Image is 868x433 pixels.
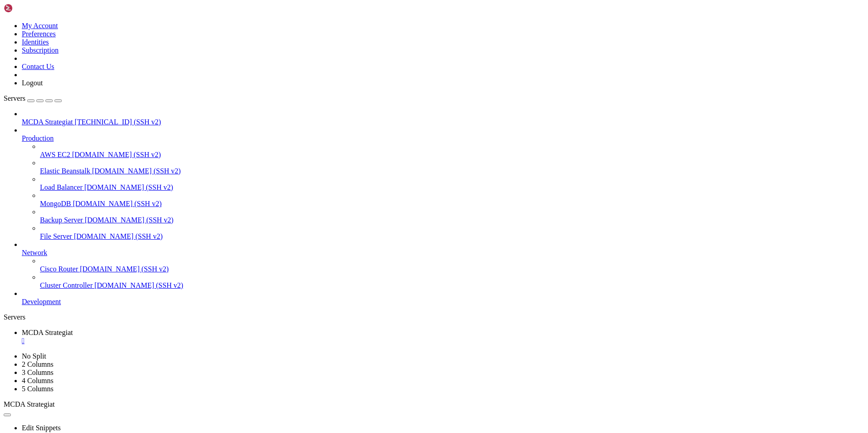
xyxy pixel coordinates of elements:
[22,329,73,336] span: MCDA Strategiat
[40,265,864,273] a: Cisco Router [DOMAIN_NAME] (SSH v2)
[40,232,864,241] a: File Server [DOMAIN_NAME] (SSH v2)
[73,200,162,207] span: [DOMAIN_NAME] (SSH v2)
[22,38,49,46] a: Identities
[22,249,864,257] a: Network
[40,167,90,175] span: Elastic Beanstalk
[22,329,864,345] a: MCDA Strategiat
[80,265,169,273] span: [DOMAIN_NAME] (SSH v2)
[22,30,56,38] a: Preferences
[40,159,864,175] li: Elastic Beanstalk [DOMAIN_NAME] (SSH v2)
[40,192,864,208] li: MongoDB [DOMAIN_NAME] (SSH v2)
[22,249,47,256] span: Network
[92,167,181,175] span: [DOMAIN_NAME] (SSH v2)
[22,110,864,126] li: MCDA Strategiat [TECHNICAL_ID] (SSH v2)
[40,232,72,240] span: File Server
[40,224,864,241] li: File Server [DOMAIN_NAME] (SSH v2)
[4,94,25,102] span: Servers
[4,400,54,408] span: MCDA Strategiat
[22,46,59,54] a: Subscription
[22,298,61,305] span: Development
[22,298,864,306] a: Development
[72,151,161,158] span: [DOMAIN_NAME] (SSH v2)
[40,216,864,224] a: Backup Server [DOMAIN_NAME] (SSH v2)
[40,151,864,159] a: AWS EC2 [DOMAIN_NAME] (SSH v2)
[40,167,864,175] a: Elastic Beanstalk [DOMAIN_NAME] (SSH v2)
[22,118,73,126] span: MCDA Strategiat
[40,273,864,290] li: Cluster Controller [DOMAIN_NAME] (SSH v2)
[22,118,864,126] a: MCDA Strategiat [TECHNICAL_ID] (SSH v2)
[22,241,864,290] li: Network
[40,257,864,273] li: Cisco Router [DOMAIN_NAME] (SSH v2)
[22,134,864,143] a: Production
[84,183,173,191] span: [DOMAIN_NAME] (SSH v2)
[40,216,83,224] span: Backup Server
[94,281,183,289] span: [DOMAIN_NAME] (SSH v2)
[4,4,56,13] img: Shellngn
[40,200,864,208] a: MongoDB [DOMAIN_NAME] (SSH v2)
[40,281,864,290] a: Cluster Controller [DOMAIN_NAME] (SSH v2)
[4,313,864,321] div: Servers
[22,290,864,306] li: Development
[22,360,54,368] a: 2 Columns
[40,281,93,289] span: Cluster Controller
[74,232,163,240] span: [DOMAIN_NAME] (SSH v2)
[40,143,864,159] li: AWS EC2 [DOMAIN_NAME] (SSH v2)
[22,385,54,393] a: 5 Columns
[40,183,864,192] a: Load Balancer [DOMAIN_NAME] (SSH v2)
[22,126,864,241] li: Production
[74,118,161,126] span: [TECHNICAL_ID] (SSH v2)
[40,208,864,224] li: Backup Server [DOMAIN_NAME] (SSH v2)
[85,216,174,224] span: [DOMAIN_NAME] (SSH v2)
[22,424,61,432] a: Edit Snippets
[4,94,62,102] a: Servers
[22,369,54,376] a: 3 Columns
[22,352,46,360] a: No Split
[22,377,54,384] a: 4 Columns
[40,265,78,273] span: Cisco Router
[40,175,864,192] li: Load Balancer [DOMAIN_NAME] (SSH v2)
[22,134,54,142] span: Production
[22,63,54,70] a: Contact Us
[22,79,43,87] a: Logout
[40,151,70,158] span: AWS EC2
[22,337,864,345] a: 
[40,200,71,207] span: MongoDB
[40,183,83,191] span: Load Balancer
[22,22,58,30] a: My Account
